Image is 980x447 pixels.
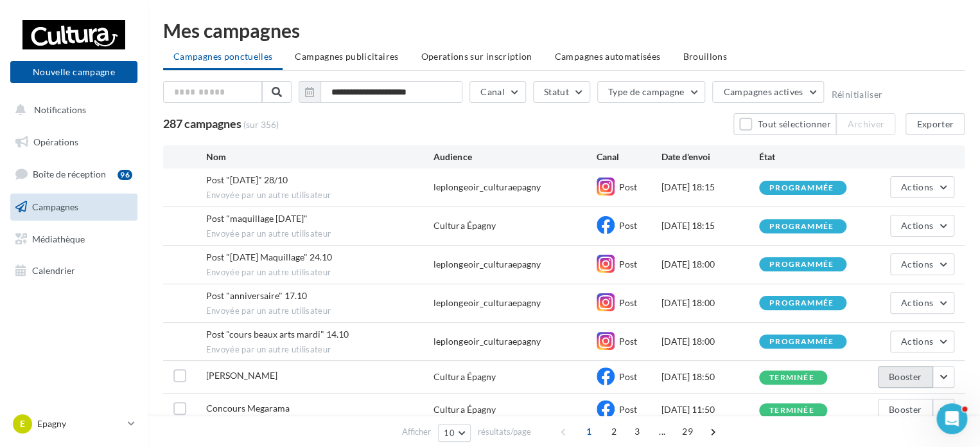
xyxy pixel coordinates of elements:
[769,223,834,231] div: programmée
[661,403,759,416] div: [DATE] 11:50
[444,428,455,438] span: 10
[627,421,647,442] span: 3
[661,370,759,383] div: [DATE] 18:50
[32,265,75,276] span: Calendrier
[661,335,759,348] div: [DATE] 18:00
[10,412,137,436] a: E Epagny
[619,371,637,382] span: Post
[619,404,637,415] span: Post
[8,194,140,221] a: Campagnes
[433,403,495,416] div: Cultura Épagny
[769,338,834,346] div: programmée
[769,260,834,269] div: programmée
[661,219,759,232] div: [DATE] 18:15
[555,51,661,62] span: Campagnes automatisées
[733,113,836,135] button: Tout sélectionner
[206,403,290,414] span: Concours Megarama
[677,421,698,442] span: 29
[8,226,140,253] a: Médiathèque
[936,403,967,434] iframe: Intercom live chat
[890,176,954,198] button: Actions
[478,426,531,438] span: résultats/page
[890,215,954,237] button: Actions
[533,81,590,103] button: Statut
[878,399,932,421] button: Booster
[901,336,933,347] span: Actions
[661,258,759,271] div: [DATE] 18:00
[831,89,882,100] button: Réinitialiser
[901,259,933,269] span: Actions
[206,174,288,185] span: Post "Noël" 28/10
[652,421,672,442] span: ...
[20,417,25,430] span: E
[433,219,495,232] div: Cultura Épagny
[769,374,814,382] div: terminée
[433,181,540,194] div: leplongeoir_culturaepagny
[295,51,398,62] span: Campagnes publicitaires
[597,81,706,103] button: Type de campagne
[206,190,434,201] span: Envoyée par un autre utilisateur
[878,366,932,388] button: Booster
[759,151,857,163] div: État
[421,51,532,62] span: Operations sur inscription
[206,151,434,163] div: Nom
[469,81,526,103] button: Canal
[890,292,954,314] button: Actions
[206,290,307,301] span: Post "anniversaire" 17.10
[619,259,637,269] span: Post
[619,297,637,308] span: Post
[8,96,135,123] button: Notifications
[661,181,759,194] div: [DATE] 18:15
[619,181,637,192] span: Post
[8,129,140,156] a: Opérations
[579,421,599,442] span: 1
[723,86,803,97] span: Campagnes actives
[769,184,834,192] div: programmée
[206,267,434,278] span: Envoyée par un autre utilisateur
[433,296,540,309] div: leplongeoir_culturaepagny
[206,344,434,356] span: Envoyée par un autre utilisateur
[433,335,540,348] div: leplongeoir_culturaepagny
[32,233,85,244] span: Médiathèque
[34,104,86,115] span: Notifications
[836,113,895,135] button: Archiver
[619,220,637,231] span: Post
[8,160,140,188] a: Boîte de réception96
[206,306,434,317] span: Envoyée par un autre utilisateur
[661,296,759,309] div: [DATE] 18:00
[33,169,106,179] span: Boîte de réception
[661,151,759,163] div: Date d'envoi
[901,220,933,231] span: Actions
[206,213,308,224] span: Post "maquillage halloween"
[163,21,965,40] div: Mes campagnes
[118,170,132,180] div: 96
[438,424,471,442] button: 10
[33,136,78,147] span: Opérations
[206,329,349,340] span: Post "cours beaux arts mardi" 14.10
[901,297,933,308] span: Actions
[890,253,954,275] button: Actions
[433,370,495,383] div: Cultura Épagny
[619,336,637,347] span: Post
[433,258,540,271] div: leplongeoir_culturaepagny
[890,331,954,352] button: Actions
[37,417,123,430] p: Epagny
[8,257,140,284] a: Calendrier
[604,421,624,442] span: 2
[206,251,332,262] span: Post "Halloween Maquillage" 24.10
[402,426,431,438] span: Afficher
[901,181,933,192] span: Actions
[206,370,277,381] span: Sophie Moronval
[10,61,137,83] button: Nouvelle campagne
[712,81,824,103] button: Campagnes actives
[906,113,965,135] button: Exporter
[769,299,834,307] div: programmée
[683,51,727,62] span: Brouillons
[32,201,78,212] span: Campagnes
[163,116,241,131] span: 287 campagnes
[243,118,279,131] span: (sur 356)
[769,406,814,415] div: terminée
[206,228,434,240] span: Envoyée par un autre utilisateur
[433,151,596,163] div: Audience
[597,151,661,163] div: Canal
